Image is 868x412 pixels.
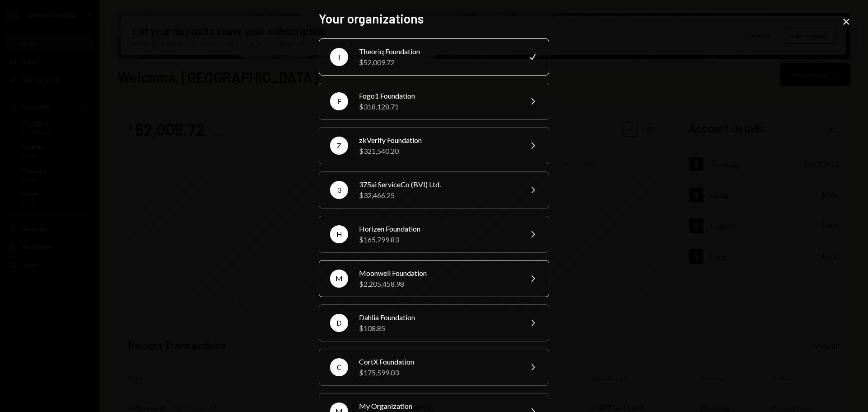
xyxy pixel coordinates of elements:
[319,349,549,386] button: CCortX Foundation$175,599.03
[330,48,348,66] div: T
[359,356,516,367] div: CortX Foundation
[359,268,516,279] div: Moonwell Foundation
[359,279,516,289] div: $2,205,458.98
[319,83,549,120] button: FFogo1 Foundation$318,128.71
[330,314,348,332] div: D
[319,216,549,253] button: HHorizen Foundation$165,799.83
[319,127,549,164] button: ZzkVerify Foundation$321,540.20
[359,57,516,68] div: $52,009.72
[319,38,549,76] button: TTheoriq Foundation$52,009.72
[319,171,549,208] button: 3375ai ServiceCo (BVI) Ltd.$32,466.25
[359,367,516,378] div: $175,599.03
[359,323,516,334] div: $108.85
[330,92,348,110] div: F
[359,46,516,57] div: Theoriq Foundation
[330,225,348,243] div: H
[319,304,549,341] button: DDahlia Foundation$108.85
[359,223,516,234] div: Horizen Foundation
[319,260,549,297] button: MMoonwell Foundation$2,205,458.98
[330,270,348,288] div: M
[359,146,516,156] div: $321,540.20
[359,312,516,323] div: Dahlia Foundation
[359,401,516,412] div: My Organization
[319,10,549,28] h2: Your organizations
[359,179,516,190] div: 375ai ServiceCo (BVI) Ltd.
[359,135,516,146] div: zkVerify Foundation
[359,90,516,101] div: Fogo1 Foundation
[330,358,348,376] div: C
[359,234,516,245] div: $165,799.83
[359,190,516,201] div: $32,466.25
[330,137,348,155] div: Z
[359,101,516,112] div: $318,128.71
[330,181,348,199] div: 3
